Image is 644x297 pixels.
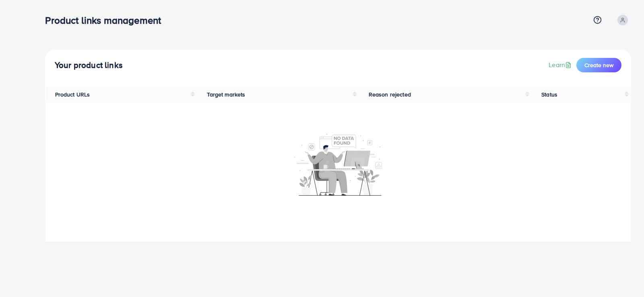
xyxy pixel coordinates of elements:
span: Create new [584,61,613,69]
span: Product URLs [55,90,90,98]
h3: Product links management [45,14,167,26]
span: Target markets [207,90,245,98]
span: Status [541,90,557,98]
a: Learn [549,60,573,70]
img: No account [294,133,382,196]
h4: Your product links [55,60,123,70]
button: Create new [576,58,621,72]
span: Reason rejected [369,90,411,98]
